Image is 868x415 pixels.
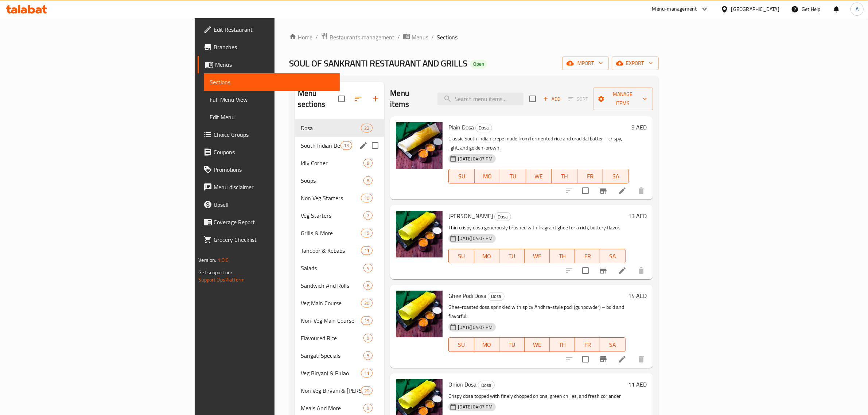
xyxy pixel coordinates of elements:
div: Dosa22 [295,119,384,137]
div: Sangati Specials5 [295,347,384,364]
button: SU [448,169,474,183]
div: items [363,159,373,167]
span: TU [502,251,522,261]
button: Branch-specific-item [595,350,612,368]
span: TU [503,171,523,182]
div: Veg Main Course20 [295,294,384,312]
span: Select to update [578,352,593,367]
button: WE [526,169,552,183]
div: Dosa [475,124,492,132]
span: MO [477,251,497,261]
div: Soups8 [295,172,384,189]
span: Sections [437,33,458,42]
span: Plain Dosa [448,122,474,133]
span: TH [553,340,572,350]
span: [DATE] 04:07 PM [455,155,495,162]
button: SA [600,249,625,263]
a: Edit Restaurant [198,21,340,38]
div: Open [470,60,487,69]
div: Veg Starters [301,211,363,220]
h6: 13 AED [628,211,647,221]
span: SA [606,171,626,182]
div: items [361,316,373,325]
div: Dosa [488,292,505,301]
div: Tandoor & Kebabs11 [295,242,384,259]
div: Sandwich And Rolls6 [295,277,384,294]
span: Flavoured Rice [301,334,363,342]
span: 8 [364,160,372,167]
span: Veg Biryani & Pulao [301,369,361,377]
h6: 9 AED [632,122,647,132]
div: Meals And More [301,404,363,412]
button: TH [550,249,575,263]
a: Upsell [198,196,340,213]
span: Version: [198,255,216,265]
div: Non-Veg Main Course [301,316,361,325]
span: FR [578,340,597,350]
h6: 14 AED [628,291,647,301]
a: Coupons [198,143,340,161]
span: Soups [301,176,363,185]
span: Upsell [214,200,334,209]
div: Grills & More15 [295,224,384,242]
span: Edit Restaurant [214,25,334,34]
span: Select section [525,91,540,106]
span: Grills & More [301,229,361,237]
span: 1.0.0 [218,255,229,265]
span: 7 [364,212,372,219]
button: TU [499,337,525,352]
div: Veg Starters7 [295,207,384,224]
span: Dosa [301,124,361,132]
div: items [363,351,373,360]
span: Sangati Specials [301,351,363,360]
button: edit [358,140,369,151]
div: South Indian Delights13edit [295,137,384,154]
span: [PERSON_NAME] [448,210,493,221]
div: items [361,229,373,237]
span: MO [477,340,497,350]
button: Add [540,93,564,105]
span: Add [542,95,562,103]
span: 9 [364,335,372,342]
img: Plain Dosa [396,122,443,169]
button: FR [577,169,603,183]
span: import [568,59,603,68]
div: Idly Corner8 [295,154,384,172]
span: MO [478,171,497,182]
span: Choice Groups [214,130,334,139]
button: Branch-specific-item [595,182,612,199]
a: Choice Groups [198,126,340,143]
span: Menu disclaimer [214,183,334,191]
span: Promotions [214,165,334,174]
span: 20 [361,300,372,307]
a: Edit menu item [618,355,627,364]
span: Dosa [478,381,494,389]
div: Dosa [478,381,495,389]
div: items [363,176,373,185]
span: SU [452,251,471,261]
span: Veg Main Course [301,299,361,307]
li: / [431,33,434,42]
div: Non Veg Starters10 [295,189,384,207]
a: Branches [198,38,340,56]
img: Ghee Podi Dosa [396,291,443,337]
span: Restaurants management [330,33,394,42]
span: Onion Dosa [448,379,476,390]
div: items [340,141,352,150]
button: delete [632,262,650,279]
a: Restaurants management [321,32,394,42]
span: [DATE] 04:07 PM [455,235,495,242]
span: SU [452,171,471,182]
div: Flavoured Rice9 [295,329,384,347]
a: Edit Menu [204,108,340,126]
p: Crispy dosa topped with finely chopped onions, green chilies, and fresh coriander. [448,392,625,401]
button: WE [525,337,550,352]
span: 8 [364,177,372,184]
div: Menu-management [652,5,697,13]
span: 13 [341,142,352,149]
span: Coupons [214,148,334,156]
